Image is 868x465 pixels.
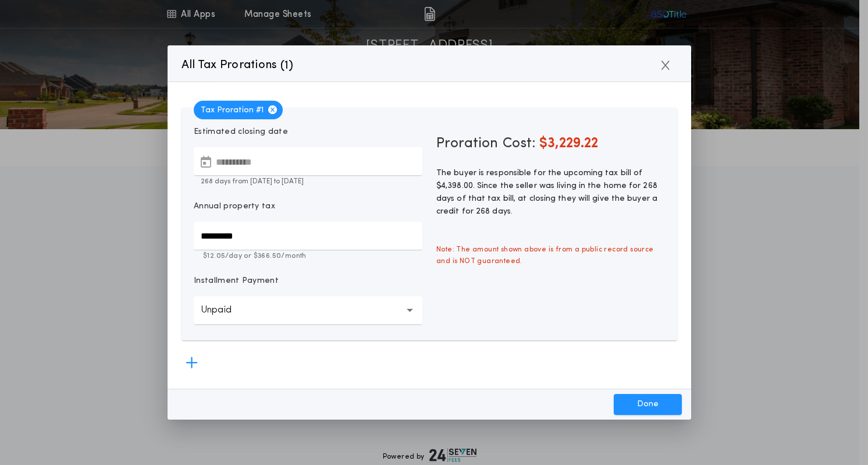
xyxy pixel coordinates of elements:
span: 1 [284,60,289,72]
span: Note: The amount shown above is from a public record source and is NOT guaranteed. [429,237,672,274]
span: Cost: [503,137,536,151]
p: Annual property tax [194,201,275,212]
span: The buyer is responsible for the upcoming tax bill of $4,398.00. Since the seller was living in t... [436,169,657,216]
p: Unpaid [201,303,250,317]
span: Tax Proration # 1 [194,101,283,119]
input: Annual property tax [194,222,422,250]
span: Proration [436,134,498,153]
p: $12.05 /day or $366.50 /month [194,251,422,261]
p: 268 days from [DATE] to [DATE] [194,176,422,187]
p: All Tax Prorations ( ) [182,56,294,74]
p: Installment Payment [194,275,279,287]
button: Unpaid [194,296,422,324]
button: Done [614,394,682,415]
p: Estimated closing date [194,126,422,138]
span: $3,229.22 [539,137,598,151]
